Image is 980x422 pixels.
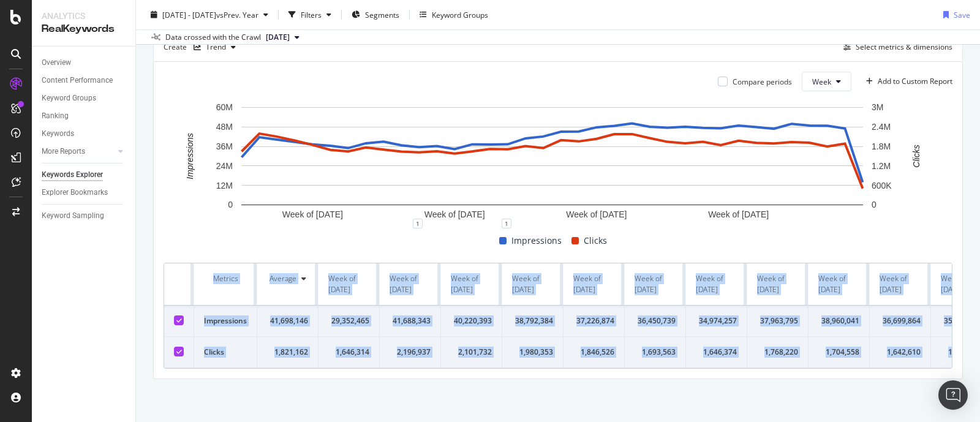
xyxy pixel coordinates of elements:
div: Keywords [42,127,74,140]
div: Trend [206,43,226,51]
text: 2.4M [872,122,891,132]
div: 1,768,220 [757,347,798,358]
a: Keywords [42,127,127,140]
div: 36,699,864 [880,315,921,326]
div: Keyword Groups [432,9,488,20]
text: 24M [216,161,233,171]
div: 1 [413,219,423,228]
div: 1,646,314 [328,347,369,358]
button: [DATE] - [DATE]vsPrev. Year [146,5,273,24]
div: 1,704,558 [818,347,859,358]
text: 1.2M [872,161,891,171]
a: Content Performance [42,74,127,87]
div: 1,846,526 [573,347,614,358]
div: 29,352,465 [328,315,369,326]
span: [DATE] - [DATE] [162,9,216,20]
div: 38,960,041 [818,315,859,326]
div: Ranking [42,110,69,122]
button: Select metrics & dimensions [839,40,952,55]
a: Overview [42,56,127,69]
div: Open Intercom Messenger [938,380,968,410]
div: Keyword Sampling [42,209,104,222]
div: Keywords Explorer [42,168,103,181]
div: Keyword Groups [42,92,96,105]
td: Impressions [194,306,257,337]
a: Keyword Sampling [42,209,127,222]
a: Ranking [42,110,127,122]
text: 60M [216,103,233,113]
td: Clicks [194,337,257,368]
button: Segments [347,5,404,24]
text: 36M [216,141,233,151]
a: Keywords Explorer [42,168,127,181]
div: 38,792,384 [512,315,553,326]
div: 37,963,795 [757,315,798,326]
button: Add to Custom Report [861,72,952,91]
div: 1,646,374 [696,347,737,358]
div: 2,101,732 [451,347,492,358]
span: Segments [365,9,399,20]
span: vs Prev. Year [216,9,258,20]
span: 2025 Sep. 2nd [266,32,290,43]
span: Week [812,77,831,87]
div: Data crossed with the Crawl [165,32,261,43]
div: Week of [DATE] [451,273,492,295]
div: 1,980,353 [512,347,553,358]
a: Keyword Groups [42,92,127,105]
div: 1,642,610 [880,347,921,358]
a: Explorer Bookmarks [42,186,127,199]
text: Week of [DATE] [708,209,769,219]
text: 1.8M [872,141,891,151]
text: Week of [DATE] [566,209,627,219]
div: Week of [DATE] [757,273,798,295]
div: 34,974,257 [696,315,737,326]
button: Week [802,72,851,91]
div: Average [269,273,296,284]
text: Week of [DATE] [282,209,343,219]
div: Explorer Bookmarks [42,186,108,199]
text: 0 [872,200,876,210]
div: Filters [301,9,322,20]
text: Impressions [185,134,195,179]
div: Select metrics & dimensions [856,42,952,52]
text: 48M [216,122,233,132]
button: Filters [284,5,336,24]
div: Week of [DATE] [328,273,369,295]
button: [DATE] [261,30,304,45]
div: Content Performance [42,74,113,87]
a: More Reports [42,145,115,158]
div: Compare periods [733,77,792,87]
text: Clicks [911,145,921,168]
div: Week of [DATE] [512,273,553,295]
button: Save [938,5,970,24]
div: RealKeywords [42,22,126,36]
svg: A chart. [164,101,941,224]
span: Impressions [511,233,562,248]
div: Week of [DATE] [635,273,676,295]
div: 41,698,146 [267,315,308,326]
text: 0 [228,200,233,210]
button: Trend [189,37,241,57]
div: Week of [DATE] [696,273,737,295]
div: 2,196,937 [390,347,431,358]
div: Save [954,9,970,20]
div: Overview [42,56,71,69]
span: Clicks [584,233,607,248]
div: 1,821,162 [267,347,308,358]
div: Week of [DATE] [390,273,431,295]
div: Add to Custom Report [878,78,952,85]
div: 40,220,393 [451,315,492,326]
text: 12M [216,181,233,190]
div: Analytics [42,10,126,22]
text: Week of [DATE] [424,209,485,219]
div: 37,226,874 [573,315,614,326]
button: Keyword Groups [415,5,493,24]
text: 3M [872,103,883,113]
text: 600K [872,181,892,190]
div: 1,693,563 [635,347,676,358]
div: Week of [DATE] [880,273,921,295]
div: More Reports [42,145,85,158]
div: Metrics [204,273,247,284]
div: Create [164,37,241,57]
